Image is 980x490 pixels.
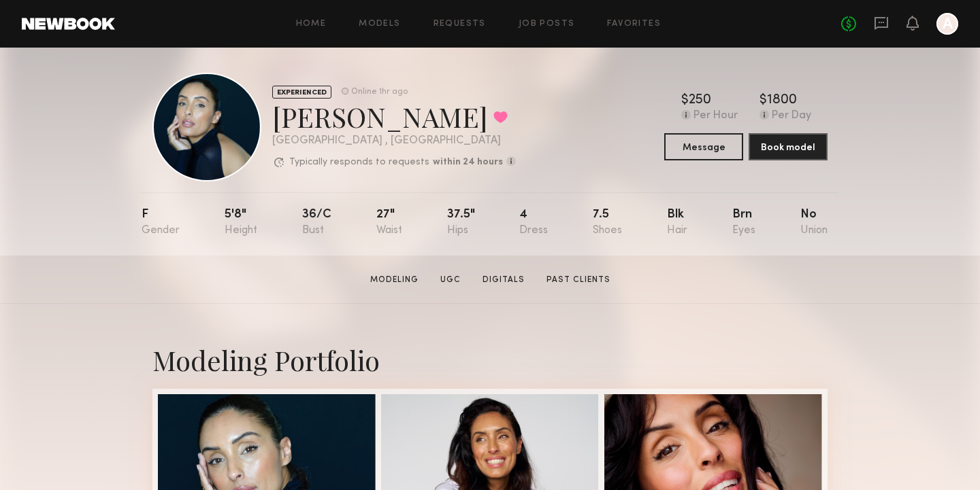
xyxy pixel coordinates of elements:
div: EXPERIENCED [272,86,331,99]
div: Brn [732,209,755,237]
a: UGC [435,274,466,286]
div: F [142,209,180,237]
div: 37.5" [447,209,475,237]
div: 4 [519,209,548,237]
b: within 24 hours [433,158,503,167]
div: [PERSON_NAME] [272,99,516,135]
a: Job Posts [519,20,575,29]
div: $ [759,94,767,107]
a: Favorites [607,20,661,29]
a: Past Clients [541,274,616,286]
div: Per Day [772,110,811,122]
div: Blk [667,209,687,237]
a: Models [359,20,400,29]
div: 1800 [767,94,797,107]
div: 5'8" [225,209,257,237]
div: Modeling Portfolio [152,342,828,378]
div: No [800,209,828,237]
div: 36/c [302,209,331,237]
div: 27" [376,209,402,237]
div: Per Hour [693,110,738,122]
p: Typically responds to requests [289,158,429,167]
div: 7.5 [593,209,622,237]
a: Digitals [477,274,530,286]
div: 250 [689,94,711,107]
button: Book model [749,133,828,160]
div: [GEOGRAPHIC_DATA] , [GEOGRAPHIC_DATA] [272,135,516,147]
div: $ [681,94,689,107]
a: Home [296,20,327,29]
a: Requests [434,20,486,29]
a: A [936,13,958,35]
div: Online 1hr ago [351,88,408,97]
button: Message [664,133,743,160]
a: Modeling [365,274,424,286]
